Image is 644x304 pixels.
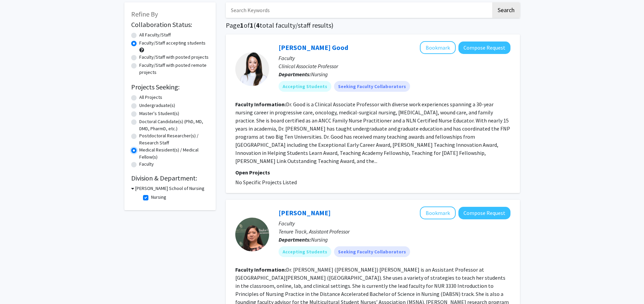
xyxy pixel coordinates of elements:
[139,62,209,76] label: Faculty/Staff with posted remote projects
[311,236,328,243] span: Nursing
[279,62,510,70] p: Clinical Associate Professor
[5,274,29,299] iframe: Chat
[420,206,456,219] button: Add Angelina Nguyen to Bookmarks
[235,179,297,186] span: No Specific Projects Listed
[250,21,254,29] span: 1
[334,81,410,92] mat-chip: Seeking Faculty Collaborators
[240,21,244,29] span: 1
[279,54,510,62] p: Faculty
[256,21,260,29] span: 4
[139,132,209,146] label: Postdoctoral Researcher(s) / Research Staff
[131,174,209,182] h2: Division & Department:
[279,246,331,257] mat-chip: Accepting Students
[279,43,348,52] a: [PERSON_NAME] Good
[458,42,510,54] button: Compose Request to Becky Good
[226,21,520,29] h1: Page of ( total faculty/staff results)
[139,161,154,168] label: Faculty
[492,2,520,18] button: Search
[139,146,209,161] label: Medical Resident(s) / Medical Fellow(s)
[139,94,162,101] label: All Projects
[334,246,410,257] mat-chip: Seeking Faculty Collaborators
[151,194,166,201] label: Nursing
[420,41,456,54] button: Add Becky Good to Bookmarks
[235,101,510,164] fg-read-more: Dr. Good is a Clinical Associate Professor with diverse work experiences spanning a 30-year nursi...
[279,219,510,227] p: Faculty
[311,71,328,78] span: Nursing
[279,209,331,217] a: [PERSON_NAME]
[226,2,491,18] input: Search Keywords
[279,236,311,243] b: Departments:
[279,81,331,92] mat-chip: Accepting Students
[139,110,179,117] label: Master's Student(s)
[139,31,171,38] label: All Faculty/Staff
[235,101,286,108] b: Faculty Information:
[235,266,286,273] b: Faculty Information:
[279,227,510,236] p: Tenure Track, Assistant Professor
[139,39,206,47] label: Faculty/Staff accepting students
[131,83,209,91] h2: Projects Seeking:
[139,102,175,109] label: Undergraduate(s)
[139,54,209,61] label: Faculty/Staff with posted projects
[131,10,158,18] span: Refine By
[279,71,311,78] b: Departments:
[135,185,205,192] h3: [PERSON_NAME] School of Nursing
[139,118,209,132] label: Doctoral Candidate(s) (PhD, MD, DMD, PharmD, etc.)
[131,21,209,29] h2: Collaboration Status:
[235,168,510,176] p: Open Projects
[458,207,510,219] button: Compose Request to Angelina Nguyen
